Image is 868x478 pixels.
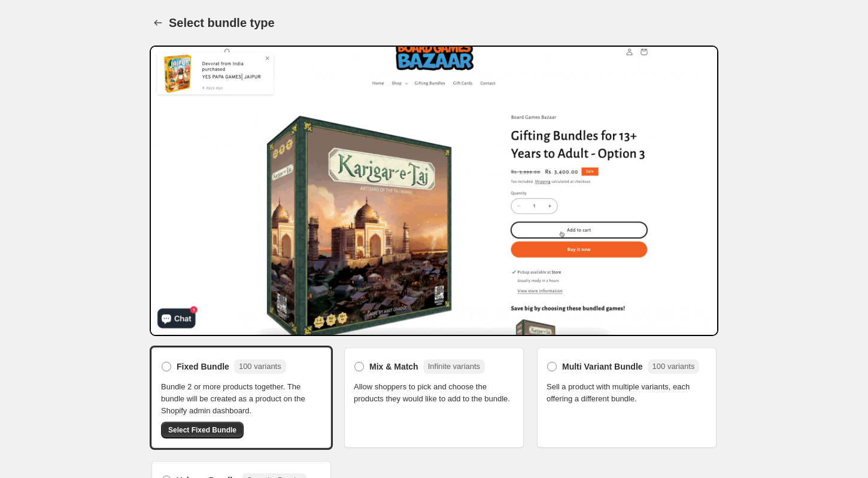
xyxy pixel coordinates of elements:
h1: Select bundle type [169,16,275,30]
span: Bundle 2 or more products together. The bundle will be created as a product on the Shopify admin ... [161,381,321,417]
span: 100 variants [239,362,281,371]
span: Select Fixed Bundle [168,425,236,435]
span: Mix & Match [369,361,418,373]
button: Select Fixed Bundle [161,422,244,438]
span: 100 variants [652,362,695,371]
span: Fixed Bundle [177,361,229,373]
span: Sell a product with multiple variants, each offering a different bundle. [547,381,707,405]
img: Bundle Preview [150,46,718,336]
span: Allow shoppers to pick and choose the products they would like to add to the bundle. [354,381,514,405]
span: Multi Variant Bundle [562,361,643,373]
button: Back [150,14,166,31]
span: Infinite variants [428,362,480,371]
